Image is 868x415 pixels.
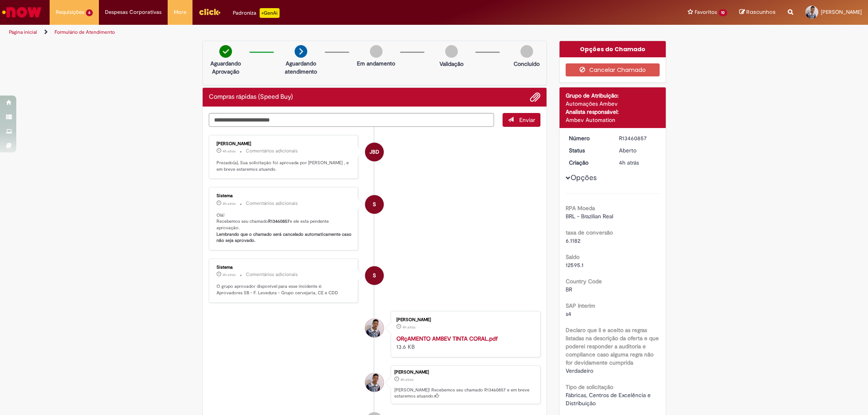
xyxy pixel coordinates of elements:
b: RPA Moeda [566,204,595,212]
div: Grupo de Atribuição: [566,91,660,100]
button: Adicionar anexos [530,92,540,102]
span: S [373,266,376,285]
p: Olá! Recebemos seu chamado e ele esta pendente aprovação. [216,212,352,244]
div: 13.6 KB [396,335,532,351]
time: 29/08/2025 08:51:49 [400,377,413,382]
span: s4 [566,310,571,317]
div: [PERSON_NAME] [394,370,536,375]
span: 6 [86,9,93,16]
span: Verdadeiro [566,367,593,374]
b: Tipo de solicitação [566,383,613,391]
img: img-circle-grey.png [370,45,383,58]
div: System [365,195,384,214]
img: check-circle-green.png [219,45,232,58]
b: taxa de conversão [566,229,613,236]
dt: Criação [563,159,613,167]
b: Declaro que li e aceito as regras listadas na descrição da oferta e que poderei responder a audit... [566,326,659,366]
p: Validação [439,60,464,68]
div: [PERSON_NAME] [396,317,532,322]
span: BRL - Brazilian Real [566,213,613,220]
a: Rascunhos [739,9,776,16]
div: Opções do Chamado [560,41,666,57]
div: Josenildo Batista De Araujo [365,143,384,161]
a: ORçAMENTO AMBEV TINTA CORAL.pdf [396,335,498,342]
b: Country Code [566,278,602,285]
p: Prezado(a), Sua solicitação foi aprovada por [PERSON_NAME] , e em breve estaremos atuando. [216,160,352,172]
span: 12595.1 [566,261,584,269]
span: 4h atrás [223,272,236,277]
span: S [373,195,376,214]
b: Saldo [566,253,579,261]
span: BR [566,286,572,293]
time: 29/08/2025 08:51:57 [223,272,236,277]
div: Sistema [216,193,352,198]
div: Padroniza [233,8,280,18]
p: +GenAi [260,8,280,18]
img: click_logo_yellow_360x200.png [199,6,221,18]
span: 4h atrás [223,201,236,206]
span: 4h atrás [402,325,415,330]
time: 29/08/2025 08:51:49 [619,159,639,166]
img: img-circle-grey.png [520,45,533,58]
p: Concluído [514,60,540,68]
time: 29/08/2025 08:51:36 [402,325,415,330]
a: Página inicial [9,29,37,35]
p: [PERSON_NAME]! Recebemos seu chamado R13460857 e em breve estaremos atuando. [394,387,536,400]
time: 29/08/2025 08:54:47 [223,149,236,154]
span: Favoritos [695,8,717,16]
ul: Trilhas de página [6,25,573,40]
a: Formulário de Atendimento [55,29,115,35]
textarea: Digite sua mensagem aqui... [209,113,494,127]
p: Em andamento [357,59,395,67]
span: [PERSON_NAME] [821,9,862,15]
div: [PERSON_NAME] [216,141,352,146]
span: 4h atrás [619,159,639,166]
span: More [174,8,186,16]
dt: Número [563,134,613,142]
div: Analista responsável: [566,108,660,116]
span: 4h atrás [400,377,413,382]
h2: Compras rápidas (Speed Buy) Histórico de tíquete [209,93,293,101]
small: Comentários adicionais [246,200,298,207]
div: Ambev Automation [566,116,660,124]
span: 6.1182 [566,237,580,244]
button: Cancelar Chamado [566,63,660,76]
b: Lembrando que o chamado será cancelado automaticamente caso não seja aprovado. [216,231,353,244]
p: Aguardando Aprovação [206,59,245,76]
span: JBD [370,142,379,162]
img: img-circle-grey.png [445,45,458,58]
span: 10 [719,9,727,16]
div: System [365,266,384,285]
p: Aguardando atendimento [281,59,321,76]
div: Luiz Andre Morais De Freitas [365,319,384,337]
small: Comentários adicionais [246,148,298,154]
small: Comentários adicionais [246,271,298,278]
div: Automações Ambev [566,100,660,108]
p: O grupo aprovador disponível para esse incidente é: Aprovadores SB - F. Levedura - Grupo cervejar... [216,283,352,296]
span: Fábricas, Centros de Excelência e Distribuição [566,391,652,407]
img: ServiceNow [1,4,43,20]
span: Enviar [519,116,535,124]
span: Requisições [56,8,84,16]
span: Despesas Corporativas [105,8,162,16]
img: arrow-next.png [295,45,307,58]
li: Luiz Andre Morais De Freitas [209,365,541,404]
span: 4h atrás [223,149,236,154]
div: 29/08/2025 08:51:49 [619,159,657,167]
div: Aberto [619,146,657,154]
div: Sistema [216,265,352,270]
dt: Status [563,146,613,154]
time: 29/08/2025 08:52:01 [223,201,236,206]
div: Luiz Andre Morais De Freitas [365,373,384,392]
b: SAP Interim [566,302,595,309]
b: R13460857 [268,218,290,224]
span: Rascunhos [746,8,776,16]
div: R13460857 [619,134,657,142]
button: Enviar [503,113,540,127]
